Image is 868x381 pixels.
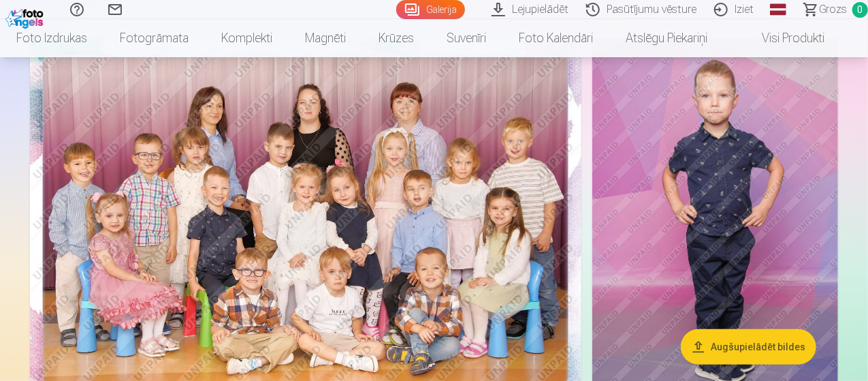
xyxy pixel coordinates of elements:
[681,329,816,365] button: Augšupielādēt bildes
[5,5,47,29] img: /fa1
[103,19,205,57] a: Fotogrāmata
[819,1,847,18] span: Grozs
[430,19,502,57] a: Suvenīri
[852,2,868,18] span: 0
[205,19,289,57] a: Komplekti
[609,19,724,57] a: Atslēgu piekariņi
[289,19,362,57] a: Magnēti
[724,19,841,57] a: Visi produkti
[502,19,609,57] a: Foto kalendāri
[362,19,430,57] a: Krūzes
